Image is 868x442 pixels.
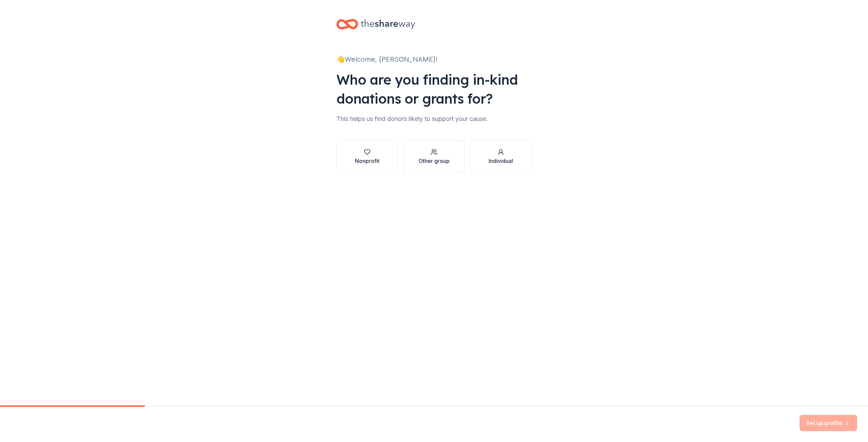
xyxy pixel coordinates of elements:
div: Who are you finding in-kind donations or grants for? [336,70,532,108]
div: This helps us find donors likely to support your cause. [336,113,532,124]
div: Nonprofit [355,157,379,165]
div: Other group [418,157,450,165]
button: Nonprofit [336,141,398,173]
button: Individual [470,141,532,173]
div: 👋 Welcome, [PERSON_NAME]! [336,54,532,65]
div: Individual [489,157,513,165]
button: Other group [403,141,465,173]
